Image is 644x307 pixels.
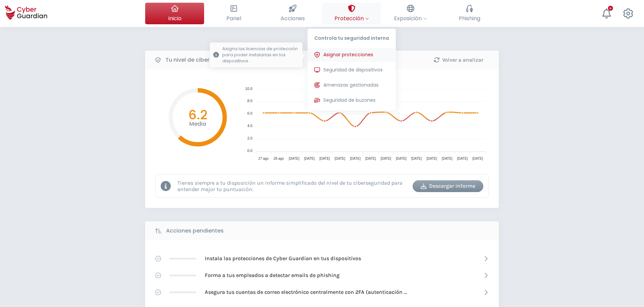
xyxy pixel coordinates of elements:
div: Descargar informe [418,182,478,190]
button: Amenazas gestionadas [308,79,396,92]
tspan: [DATE] [411,157,422,160]
button: Acciones [263,3,322,24]
b: Acciones pendientes [166,227,224,235]
tspan: [DATE] [426,157,437,160]
button: Inicio [145,3,204,24]
button: Descargar informe [413,180,483,192]
button: Exposición [381,3,440,24]
button: Seguridad de dispositivos [308,63,396,77]
p: Instala las protecciones de Cyber Guardian en tus dispositivos [205,255,361,262]
tspan: [DATE] [396,157,407,160]
p: Asegura tus cuentas de correo electrónico centralmente con 2FA (autenticación [PERSON_NAME] factor) [205,288,407,296]
span: Amenazas gestionadas [323,82,379,89]
span: Protección [334,14,369,23]
tspan: 6.0 [247,111,252,115]
button: Phishing [440,3,499,24]
button: Asignar proteccionesAsigna las licencias de protección para poder instalarlas en los dispositivos. [308,48,396,62]
p: Tienes siempre a tu disposición un informe simplificado del nivel de tu ciberseguridad para enten... [178,180,408,192]
tspan: 10.0 [245,87,252,91]
b: Tu nivel de ciberseguridad [165,56,237,64]
p: Asigna las licencias de protección para poder instalarlas en los dispositivos. [222,46,299,64]
p: Forma a tus empleados a detectar emails de phishing [205,272,340,279]
p: Controla tu seguridad interna [308,29,396,45]
tspan: [DATE] [289,157,299,160]
button: Volver a analizar [423,54,494,66]
tspan: 0.0 [247,149,252,153]
tspan: [DATE] [335,157,346,160]
tspan: 28 ago [273,157,284,160]
tspan: [DATE] [442,157,453,160]
tspan: 2.0 [247,136,252,140]
span: Inicio [168,14,182,23]
button: Seguridad de buzones [308,94,396,107]
tspan: [DATE] [381,157,391,160]
button: Panel [204,3,263,24]
button: ProtecciónControla tu seguridad internaAsignar proteccionesAsigna las licencias de protección par... [322,3,381,24]
tspan: [DATE] [365,157,376,160]
span: Phishing [459,14,480,23]
span: Acciones [281,14,305,23]
tspan: [DATE] [304,157,315,160]
span: Exposición [394,14,427,23]
span: Asignar protecciones [323,51,373,58]
span: Panel [226,14,241,23]
tspan: 27 ago [258,157,269,160]
tspan: [DATE] [350,157,361,160]
span: Seguridad de dispositivos [323,66,383,73]
span: Seguridad de buzones [323,97,376,104]
tspan: [DATE] [319,157,330,160]
tspan: 4.0 [247,124,252,128]
tspan: [DATE] [473,157,483,160]
tspan: [DATE] [457,157,468,160]
div: + [608,6,613,11]
tspan: 8.0 [247,99,252,103]
div: Volver a analizar [428,56,489,64]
